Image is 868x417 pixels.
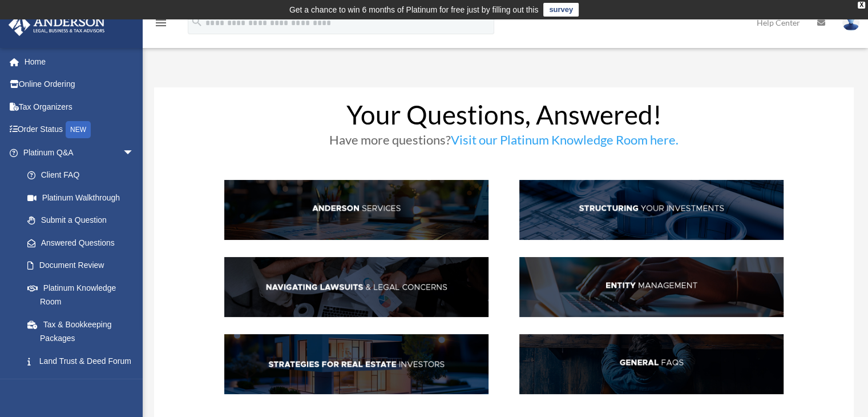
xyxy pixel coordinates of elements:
span: arrow_drop_down [123,141,146,165]
img: NavLaw_hdr [224,257,488,317]
img: User Pic [842,14,859,31]
a: Land Trust & Deed Forum [16,350,151,372]
img: EntManag_hdr [519,257,784,317]
a: Document Review [16,254,151,277]
div: Get a chance to win 6 months of Platinum for free just by filling out this [289,3,539,17]
h1: Your Questions, Answered! [224,102,784,134]
a: Platinum Walkthrough [16,186,151,209]
a: Answered Questions [16,231,151,254]
img: StratsRE_hdr [224,334,488,394]
i: search [191,15,203,28]
h3: Have more questions? [224,134,784,152]
div: close [858,2,865,9]
a: Tax Organizers [8,95,151,118]
a: Online Ordering [8,73,151,96]
a: Platinum Knowledge Room [16,276,151,313]
a: Portal Feedback [16,372,151,395]
a: menu [154,20,168,30]
a: Order StatusNEW [8,118,151,142]
a: Platinum Q&Aarrow_drop_down [8,141,151,164]
a: survey [543,3,579,17]
div: NEW [66,121,91,138]
a: Submit a Question [16,209,151,232]
i: menu [154,16,168,30]
img: GenFAQ_hdr [519,334,784,394]
a: Tax & Bookkeeping Packages [16,313,151,350]
img: Anderson Advisors Platinum Portal [5,14,108,36]
a: Visit our Platinum Knowledge Room here. [451,132,679,153]
img: AndServ_hdr [224,180,488,240]
a: Home [8,50,151,73]
a: Client FAQ [16,164,146,187]
img: StructInv_hdr [519,180,784,240]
